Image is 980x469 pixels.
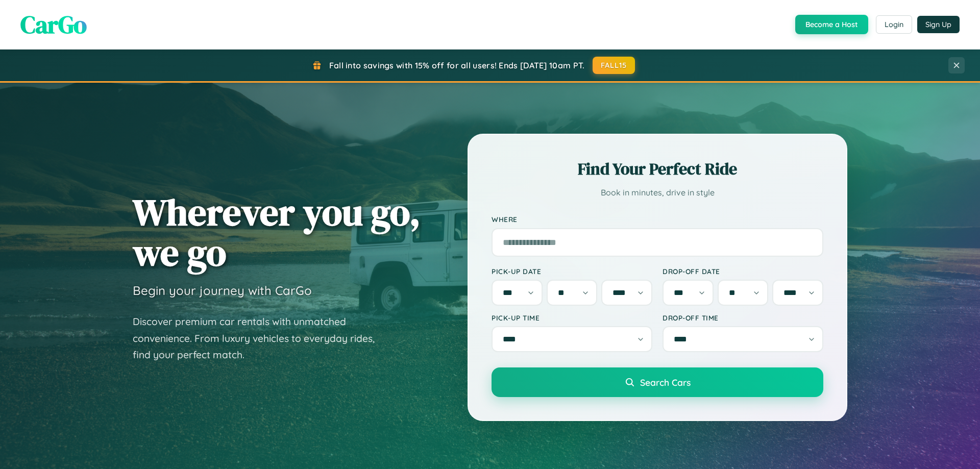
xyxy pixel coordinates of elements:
button: Search Cars [492,367,823,397]
label: Drop-off Date [663,267,823,276]
p: Discover premium car rentals with unmatched convenience. From luxury vehicles to everyday rides, ... [133,313,388,363]
h3: Begin your journey with CarGo [133,283,312,298]
span: Search Cars [640,377,691,388]
span: Fall into savings with 15% off for all users! Ends [DATE] 10am PT. [329,60,585,70]
span: CarGo [20,8,87,41]
label: Drop-off Time [663,313,823,322]
button: Login [876,15,912,34]
label: Where [492,215,823,224]
button: FALL15 [593,57,635,74]
button: Become a Host [795,15,868,34]
button: Sign Up [917,16,960,33]
h1: Wherever you go, we go [133,192,421,273]
label: Pick-up Date [492,267,652,276]
p: Book in minutes, drive in style [492,185,823,200]
h2: Find Your Perfect Ride [492,158,823,180]
label: Pick-up Time [492,313,652,322]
